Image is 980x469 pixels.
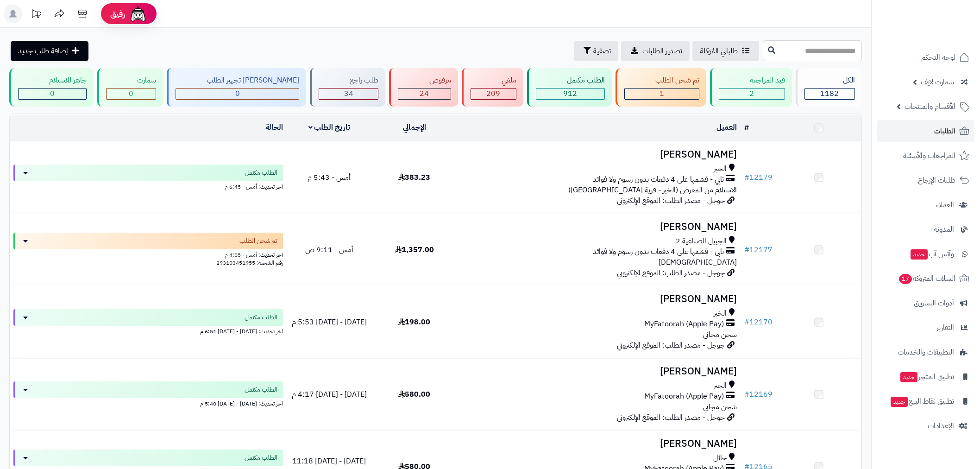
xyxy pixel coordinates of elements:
[744,317,773,328] a: #12170
[308,68,387,107] a: طلب راجع 34
[714,380,727,391] span: الخبر
[319,89,378,99] div: 34
[129,5,147,23] img: ai-face.png
[744,172,773,183] a: #12179
[536,75,605,86] div: الطلب مكتمل
[877,267,974,290] a: السلات المتروكة17
[714,164,727,174] span: الخبر
[719,75,785,86] div: قيد المراجعه
[921,51,955,64] span: لوحة التحكم
[898,272,955,285] span: السلات المتروكة
[642,45,682,57] span: تصدير الطلبات
[245,453,277,463] span: الطلب مكتمل
[13,398,283,408] div: اخر تحديث: [DATE] - [DATE] 5:40 م
[659,257,737,268] span: [DEMOGRAPHIC_DATA]
[617,412,725,423] span: جوجل - مصدر الطلب: الموقع الإلكتروني
[239,236,277,246] span: تم شحن الطلب
[918,174,955,187] span: طلبات الإرجاع
[7,68,95,107] a: جاهز للاستلام 0
[461,366,737,377] h3: [PERSON_NAME]
[110,8,125,19] span: رفيق
[245,313,277,322] span: الطلب مكتمل
[716,122,737,133] a: العميل
[644,391,724,402] span: MyFatoorah (Apple Pay)
[911,249,928,260] span: جديد
[245,168,277,177] span: الطلب مكتمل
[617,195,725,206] span: جوجل - مصدر الطلب: الموقع الإلكتروني
[18,45,68,57] span: إضافة طلب جديد
[625,89,699,99] div: 1
[744,172,749,183] span: #
[905,100,955,113] span: الأقسام والمنتجات
[568,184,737,196] span: الاستلام من المعرض (الخبر - قرية [GEOGRAPHIC_DATA])
[877,243,974,265] a: وآتس آبجديد
[676,236,727,247] span: الجبيل الصناعية 2
[574,41,618,61] button: تصفية
[804,75,855,86] div: الكل
[165,68,308,107] a: [PERSON_NAME] تجهيز الطلب 0
[877,218,974,241] a: المدونة
[744,389,773,400] a: #12169
[235,88,240,99] span: 0
[934,223,954,236] span: المدونة
[621,41,690,61] a: تصدير الطلبات
[107,89,156,99] div: 0
[617,340,725,351] span: جوجل - مصدر الطلب: الموقع الإلكتروني
[461,438,737,449] h3: [PERSON_NAME]
[398,89,450,99] div: 24
[898,273,912,284] span: 17
[914,297,954,310] span: أدوات التسويق
[420,88,429,99] span: 24
[536,89,604,99] div: 912
[216,259,283,267] span: رقم الشحنة: 293103451955
[461,294,737,304] h3: [PERSON_NAME]
[936,321,954,334] span: التقارير
[471,89,516,99] div: 209
[292,389,367,400] span: [DATE] - [DATE] 4:17 م
[614,68,708,107] a: تم شحن الطلب 1
[245,385,277,394] span: الطلب مكتمل
[95,68,165,107] a: سمارت 0
[461,149,737,160] h3: [PERSON_NAME]
[25,5,48,25] a: تحديثات المنصة
[19,89,86,99] div: 0
[176,75,299,86] div: [PERSON_NAME] تجهيز الطلب
[403,122,426,133] a: الإجمالي
[917,7,971,26] img: logo-2.png
[660,88,664,99] span: 1
[387,68,459,107] a: مرفوض 24
[471,75,516,86] div: ملغي
[877,169,974,191] a: طلبات الإرجاع
[398,172,430,183] span: 383.23
[877,341,974,363] a: التطبيقات والخدمات
[719,89,785,99] div: 2
[398,75,451,86] div: مرفوض
[308,172,351,183] span: أمس - 5:43 م
[644,319,724,330] span: MyFatoorah (Apple Pay)
[744,244,773,255] a: #12177
[50,88,55,99] span: 0
[744,244,749,255] span: #
[265,122,283,133] a: الحالة
[525,68,614,107] a: الطلب مكتمل 912
[877,145,974,167] a: المراجعات والأسئلة
[936,198,954,211] span: العملاء
[714,308,727,319] span: الخبر
[708,68,794,107] a: قيد المراجعه 2
[308,122,351,133] a: تاريخ الطلب
[319,75,378,86] div: طلب راجع
[877,390,974,412] a: تطبيق نقاط البيعجديد
[13,249,283,259] div: اخر تحديث: أمس - 4:05 م
[921,76,954,89] span: سمارت لايف
[903,149,955,162] span: المراجعات والأسئلة
[877,120,974,142] a: الطلبات
[749,88,754,99] span: 2
[176,89,299,99] div: 0
[13,181,283,191] div: اخر تحديث: أمس - 6:45 م
[899,370,954,383] span: تطبيق المتجر
[934,125,955,138] span: الطلبات
[129,88,133,99] span: 0
[461,222,737,232] h3: [PERSON_NAME]
[820,88,839,99] span: 1182
[106,75,156,86] div: سمارت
